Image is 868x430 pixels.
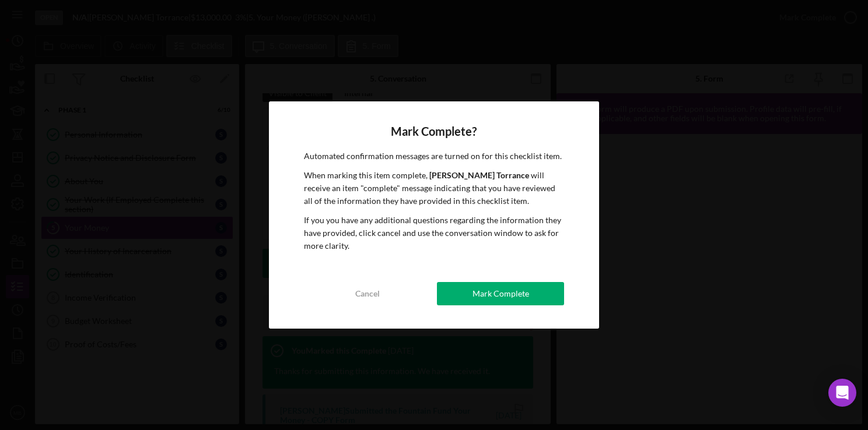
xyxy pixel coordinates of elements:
p: If you you have any additional questions regarding the information they have provided, click canc... [304,214,564,253]
div: Mark Complete [473,282,529,305]
div: Open Intercom Messenger [828,379,856,407]
div: Cancel [355,282,380,305]
h4: Mark Complete? [304,125,564,138]
b: [PERSON_NAME] Torrance [429,170,529,180]
button: Cancel [304,282,431,305]
button: Mark Complete [437,282,564,305]
p: When marking this item complete, will receive an item "complete" message indicating that you have... [304,169,564,208]
p: Automated confirmation messages are turned on for this checklist item. [304,150,564,163]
